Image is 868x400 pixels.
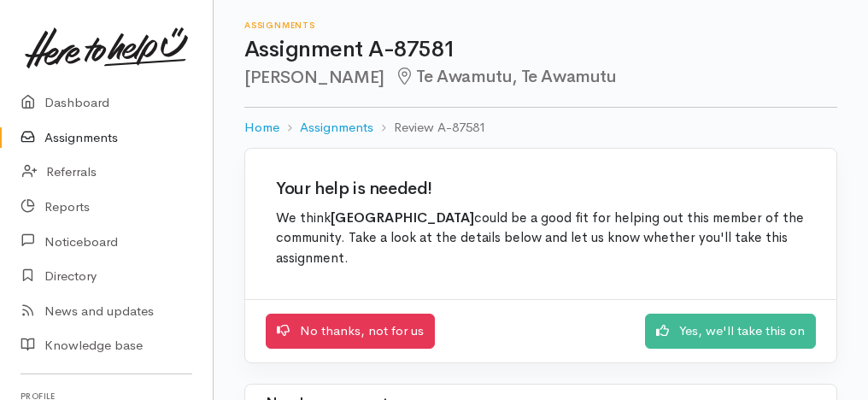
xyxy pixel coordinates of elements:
a: Home [244,118,279,138]
h1: Assignment A-87581 [244,38,837,62]
li: Review A-87581 [373,118,486,138]
nav: breadcrumb [244,108,837,148]
h6: Assignments [244,21,837,30]
a: Yes, we'll take this on [645,314,816,349]
h2: Your help is needed! [276,179,806,198]
h2: [PERSON_NAME] [244,68,837,87]
a: Assignments [300,118,373,138]
span: Te Awamutu, Te Awamutu [395,66,617,87]
b: [GEOGRAPHIC_DATA] [331,209,474,226]
a: No thanks, not for us [266,314,435,349]
p: We think could be a good fit for helping out this member of the community. Take a look at the det... [276,209,806,269]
